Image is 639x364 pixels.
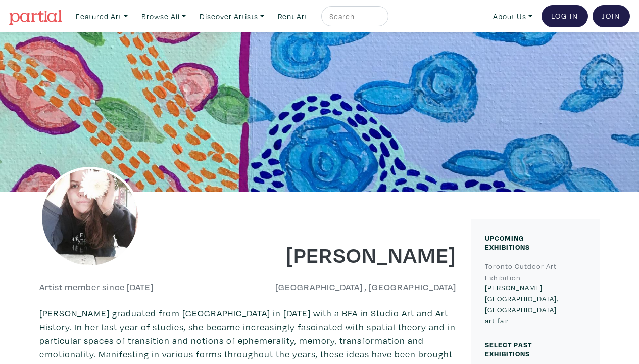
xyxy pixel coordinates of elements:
small: Select Past Exhibitions [485,340,532,358]
h6: [GEOGRAPHIC_DATA] , [GEOGRAPHIC_DATA] [255,282,456,293]
h6: Artist member since [DATE] [39,282,154,293]
a: Browse All [137,6,190,27]
a: Discover Artists [195,6,269,27]
a: Featured Art [71,6,132,27]
input: Search [328,10,379,23]
img: phpThumb.php [39,167,140,268]
small: Toronto Outdoor Art Exhibition [485,261,557,282]
h1: [PERSON_NAME] [255,241,456,268]
a: Log In [542,5,588,27]
a: Rent Art [273,6,312,27]
p: [PERSON_NAME][GEOGRAPHIC_DATA], [GEOGRAPHIC_DATA] art fair [485,282,586,326]
a: About Us [488,6,537,27]
a: Join [593,5,630,27]
small: Upcoming Exhibitions [485,233,530,252]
